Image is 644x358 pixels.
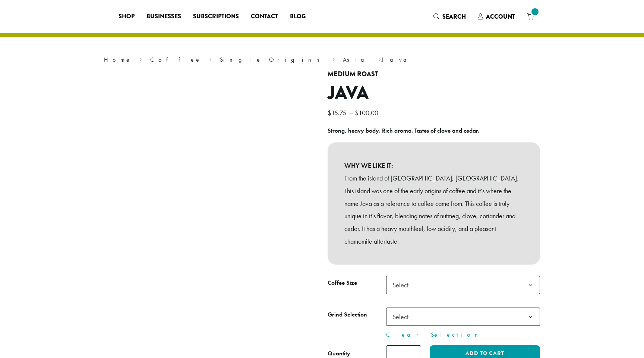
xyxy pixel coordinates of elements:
[344,172,523,248] p: From the island of [GEOGRAPHIC_DATA], [GEOGRAPHIC_DATA]. This island was one of the early origins...
[386,330,540,339] a: Clear Selection
[104,55,540,64] nav: Breadcrumb
[290,12,306,21] span: Blog
[355,108,380,117] bdi: 100.00
[355,108,359,117] span: $
[343,56,370,64] a: Asia
[328,127,479,135] b: Strong, heavy body. Rich aroma. Tastes of clove and cedar.
[139,53,142,64] span: ›
[344,159,523,172] b: WHY WE LIKE IT:
[328,349,350,358] div: Quantity
[146,12,181,21] span: Businesses
[150,56,201,64] a: Coffee
[386,308,540,326] span: Select
[442,12,466,21] span: Search
[328,82,540,104] h1: Java
[251,12,278,21] span: Contact
[378,53,381,64] span: ›
[328,108,348,117] bdi: 15.75
[486,12,515,21] span: Account
[104,56,132,64] a: Home
[386,276,540,294] span: Select
[113,10,141,22] a: Shop
[193,12,239,21] span: Subscriptions
[427,10,472,23] a: Search
[328,70,540,78] h4: Medium Roast
[389,309,416,324] span: Select
[328,309,386,320] label: Grind Selection
[328,108,331,117] span: $
[220,56,325,64] a: Single Origins
[332,53,335,64] span: ›
[209,53,212,64] span: ›
[389,278,416,292] span: Select
[119,12,135,21] span: Shop
[328,278,386,288] label: Coffee Size
[350,108,353,117] span: –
